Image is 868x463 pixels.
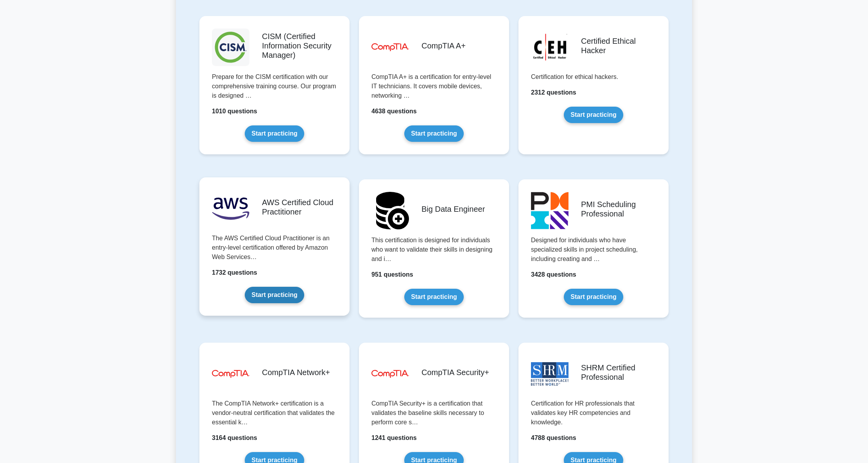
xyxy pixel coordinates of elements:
[245,287,304,303] a: Start practicing
[404,125,463,142] a: Start practicing
[404,289,463,305] a: Start practicing
[245,125,304,142] a: Start practicing
[564,289,623,305] a: Start practicing
[564,107,623,123] a: Start practicing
